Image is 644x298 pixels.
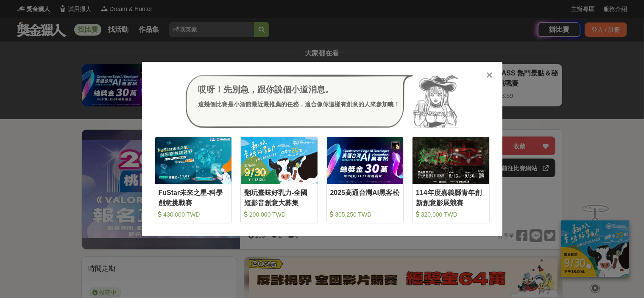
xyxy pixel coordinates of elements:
[241,137,318,184] img: Cover Image
[330,210,400,219] div: 305,250 TWD
[198,100,400,109] div: 這幾個比賽是小酒館最近最推薦的任務，適合像你這樣有創意的人來參加噢！
[155,136,232,223] a: Cover ImageFuStar未來之星-科學創意挑戰賽 430,000 TWD
[159,188,229,207] div: FuStar未來之星-科學創意挑戰賽
[198,83,400,96] div: 哎呀！先別急，跟你說個小道消息。
[413,75,459,128] img: Avatar
[412,136,490,223] a: Cover Image114年度嘉義縣青年創新創意影展競賽 320,000 TWD
[326,136,404,223] a: Cover Image2025高通台灣AI黑客松 305,250 TWD
[244,210,314,219] div: 200,000 TWD
[416,210,486,219] div: 320,000 TWD
[240,136,318,223] a: Cover Image翻玩臺味好乳力-全國短影音創意大募集 200,000 TWD
[155,137,232,184] img: Cover Image
[244,188,314,207] div: 翻玩臺味好乳力-全國短影音創意大募集
[159,210,229,219] div: 430,000 TWD
[327,137,404,184] img: Cover Image
[416,188,486,207] div: 114年度嘉義縣青年創新創意影展競賽
[330,188,400,207] div: 2025高通台灣AI黑客松
[413,137,489,184] img: Cover Image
